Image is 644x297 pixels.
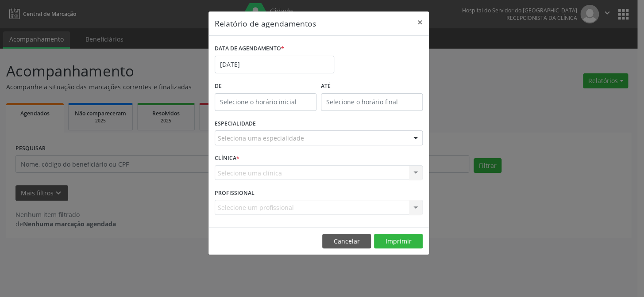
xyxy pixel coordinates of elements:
button: Cancelar [322,234,371,249]
button: Close [411,11,429,33]
input: Selecione o horário final [321,93,423,111]
label: PROFISSIONAL [215,186,255,200]
label: ESPECIALIDADE [215,117,256,131]
span: Seleciona uma especialidade [218,133,304,143]
h5: Relatório de agendamentos [215,18,316,29]
input: Selecione o horário inicial [215,93,316,111]
label: De [215,80,316,93]
input: Selecione uma data ou intervalo [215,56,334,73]
label: CLÍNICA [215,152,239,165]
label: ATÉ [321,80,423,93]
button: Imprimir [374,234,423,249]
label: DATA DE AGENDAMENTO [215,42,284,56]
